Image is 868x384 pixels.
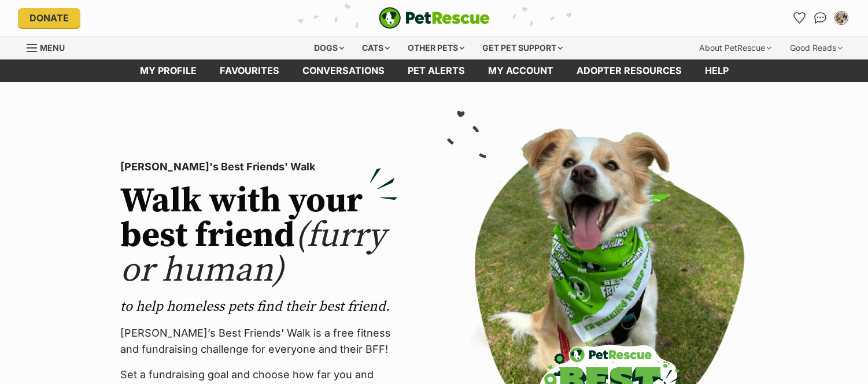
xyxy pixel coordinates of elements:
button: My account [832,9,851,27]
a: Pet alerts [396,59,477,82]
div: Dogs [306,36,352,59]
a: conversations [291,59,396,82]
img: logo-e224e6f780fb5917bec1dbf3a21bbac754714ae5b6737aabdf751b685950b380.svg [379,7,490,29]
a: Conversations [811,9,830,27]
div: About PetRescue [691,36,780,59]
div: Other pets [400,36,472,59]
a: Help [693,59,740,82]
a: Favourites [208,59,291,82]
img: chat-41dd97257d64d25036548639549fe6c8038ab92f7586957e7f3b1b290dea8141.svg [814,12,826,24]
a: Favourites [791,9,809,27]
p: [PERSON_NAME]'s Best Friends' Walk [120,159,398,175]
h2: Walk with your best friend [120,184,398,288]
img: Fiona Shadforth profile pic [836,12,847,24]
div: Cats [354,36,398,59]
a: Menu [27,36,73,57]
ul: Account quick links [791,9,851,27]
a: Adopter resources [565,59,693,82]
a: Donate [18,8,80,28]
a: My account [477,59,565,82]
span: Menu [40,43,65,53]
span: (furry or human) [120,214,386,292]
p: to help homeless pets find their best friend. [120,297,398,316]
a: PetRescue [379,7,490,29]
div: Good Reads [782,36,851,59]
div: Get pet support [474,36,571,59]
p: [PERSON_NAME]’s Best Friends' Walk is a free fitness and fundraising challenge for everyone and t... [120,325,398,357]
a: My profile [128,59,208,82]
